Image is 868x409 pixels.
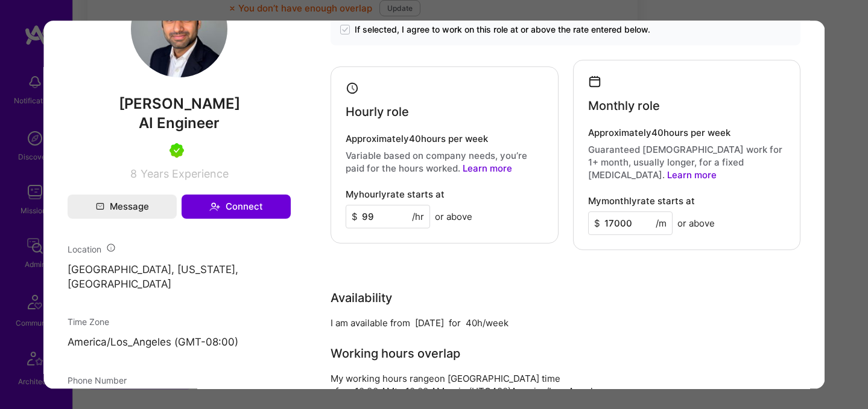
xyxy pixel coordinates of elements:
div: I am available from [331,316,410,329]
h4: My monthly rate starts at [588,195,695,206]
span: Phone Number [68,375,127,385]
span: or above [677,216,715,229]
input: XXX [346,205,430,228]
div: 40 [466,316,477,329]
span: Time Zone [68,317,109,327]
a: User Avatar [131,68,227,80]
img: A.Teamer in Residence [169,143,184,158]
button: Connect [182,195,291,219]
span: /hr [412,210,424,223]
span: from in (UTC 480 ) America/Los_Angeles [335,385,603,396]
p: Variable based on company needs, you’re paid for the hours worked. [346,149,543,175]
p: [GEOGRAPHIC_DATA], [US_STATE], [GEOGRAPHIC_DATA] [68,263,291,292]
span: AI Engineer [139,114,220,132]
span: Years Experience [140,167,228,180]
i: icon Clock [346,81,360,95]
div: Availability [331,288,392,306]
h4: My hourly rate starts at [346,189,445,200]
div: Working hours overlap [331,344,460,362]
a: Learn more [667,169,717,180]
h4: Approximately 40 hours per week [346,134,543,144]
span: 8 [130,167,136,180]
h4: Approximately 40 hours per week [588,127,786,138]
button: Message [68,195,177,219]
div: [DATE] [415,316,444,329]
div: Location [68,243,291,256]
span: 12:30 AM to 12:00 AM or [355,385,456,396]
p: Guaranteed [DEMOGRAPHIC_DATA] work for 1+ month, usually longer, for a fixed [MEDICAL_DATA]. [588,143,786,181]
span: /m [656,216,667,229]
h4: Monthly role [588,98,660,112]
i: icon Calendar [588,75,602,89]
h4: Hourly role [346,105,409,119]
a: Learn more [463,163,512,174]
span: [PERSON_NAME] [68,95,291,113]
span: $ [352,210,358,223]
div: h/week [477,316,508,329]
span: or above [435,210,472,223]
p: America/Los_Angeles (GMT-08:00 ) [68,335,291,350]
span: $ [594,216,600,229]
div: My working hours range on [GEOGRAPHIC_DATA] time [331,372,560,384]
span: If selected, I agree to work on this role at or above the rate entered below. [355,24,650,36]
i: icon Mail [95,202,104,211]
div: modal [43,21,825,388]
div: for [449,316,461,329]
input: XXX [588,211,673,234]
i: icon Connect [209,201,220,212]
